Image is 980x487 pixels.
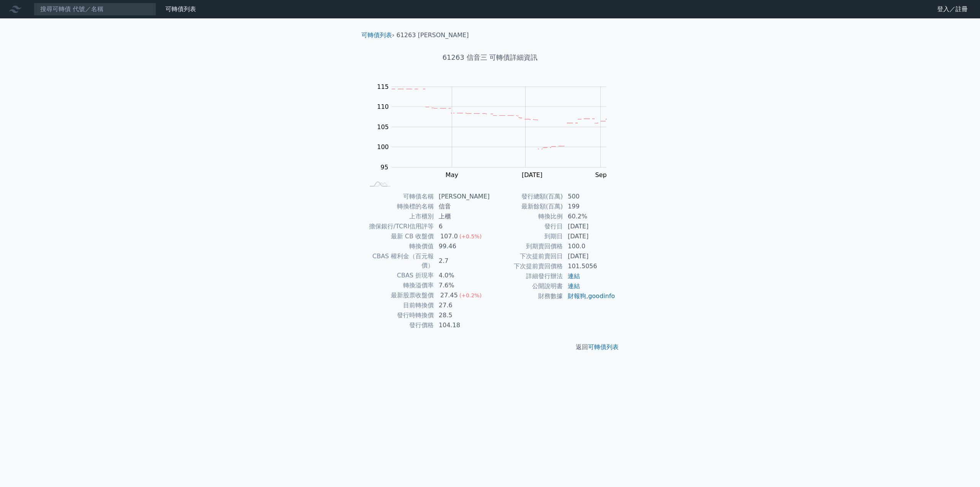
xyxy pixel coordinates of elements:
[434,300,490,310] td: 27.6
[490,281,563,291] td: 公開說明書
[364,290,434,300] td: 最新股票收盤價
[522,171,542,179] tspan: [DATE]
[490,271,563,281] td: 詳細發行辦法
[364,221,434,231] td: 擔保銀行/TCRI信用評等
[490,202,563,212] td: 最新餘額(百萬)
[563,261,616,271] td: 101.5056
[434,241,490,251] td: 99.46
[563,251,616,261] td: [DATE]
[568,282,580,290] a: 連結
[568,272,580,280] a: 連結
[364,241,434,251] td: 轉換價值
[434,320,490,330] td: 104.18
[355,343,625,352] p: 返回
[364,300,434,310] td: 目前轉換價
[434,202,490,212] td: 信音
[434,280,490,290] td: 7.6%
[361,31,394,40] li: ›
[364,192,434,202] td: 可轉債名稱
[563,221,616,231] td: [DATE]
[364,212,434,221] td: 上市櫃別
[434,310,490,320] td: 28.5
[364,271,434,280] td: CBAS 折現率
[490,241,563,251] td: 到期賣回價格
[563,192,616,202] td: 500
[563,241,616,251] td: 100.0
[364,320,434,330] td: 發行價格
[377,103,389,110] tspan: 110
[563,231,616,241] td: [DATE]
[942,450,980,487] iframe: Chat Widget
[355,52,625,63] h1: 61263 信音三 可轉債詳細資訊
[563,212,616,221] td: 60.2%
[568,292,586,300] a: 財報狗
[377,143,389,151] tspan: 100
[459,292,482,298] span: (+0.2%)
[361,31,392,39] a: 可轉債列表
[490,291,563,301] td: 財務數據
[377,123,389,131] tspan: 105
[434,271,490,280] td: 4.0%
[490,231,563,241] td: 到期日
[434,212,490,221] td: 上櫃
[364,310,434,320] td: 發行時轉換價
[595,171,607,179] tspan: Sep
[381,164,388,171] tspan: 95
[165,5,196,13] a: 可轉債列表
[931,3,974,15] a: 登入／註冊
[490,261,563,271] td: 下次提前賣回價格
[434,251,490,271] td: 2.7
[364,280,434,290] td: 轉換溢價率
[490,251,563,261] td: 下次提前賣回日
[434,192,490,202] td: [PERSON_NAME]
[434,221,490,231] td: 6
[364,202,434,212] td: 轉換標的名稱
[446,171,458,179] tspan: May
[364,231,434,241] td: 最新 CB 收盤價
[490,192,563,202] td: 發行總額(百萬)
[588,343,619,351] a: 可轉債列表
[563,291,616,301] td: ,
[588,292,615,300] a: goodinfo
[439,291,459,300] div: 27.45
[490,212,563,221] td: 轉換比例
[563,202,616,212] td: 199
[34,3,156,16] input: 搜尋可轉債 代號／名稱
[364,251,434,271] td: CBAS 權利金（百元報價）
[397,31,469,40] li: 61263 [PERSON_NAME]
[459,233,482,239] span: (+0.5%)
[377,83,389,90] tspan: 115
[490,221,563,231] td: 發行日
[439,232,459,241] div: 107.0
[373,83,618,179] g: Chart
